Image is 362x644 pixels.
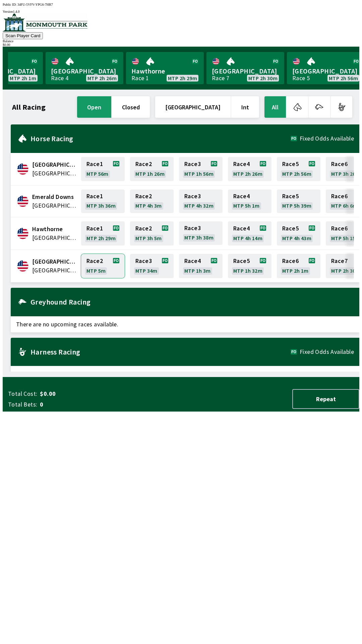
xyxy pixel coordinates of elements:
span: MTP 4h 3m [135,203,162,208]
a: Race1MTP 3h 36m [81,190,125,213]
span: There are no upcoming races available. [11,366,359,382]
a: Race2MTP 5m [81,254,125,278]
h2: Horse Racing [31,136,291,141]
span: MTP 1h 26m [135,171,165,176]
div: Race 7 [212,75,229,81]
span: Race 2 [135,194,152,199]
div: Race 1 [131,75,149,81]
div: Public ID: [3,3,359,6]
span: Fixed Odds Available [300,136,354,141]
span: Race 3 [184,194,201,199]
a: Race5MTP 5h 39m [277,190,320,213]
span: MTP 6h 6m [331,203,358,208]
span: Race 5 [282,194,299,199]
span: There are no upcoming races available. [11,316,359,332]
span: MTP 4h 43m [282,235,311,241]
span: MTP 34m [135,268,158,273]
a: [GEOGRAPHIC_DATA]Race 7MTP 2h 30m [206,52,284,84]
span: Total Bets: [8,400,37,409]
span: MTP 3h 26m [331,171,360,176]
span: Race 4 [184,258,201,264]
button: Int [231,96,259,118]
span: Race 2 [135,161,152,167]
span: Race 7 [331,258,348,264]
a: Race6MTP 2h 1m [277,254,320,278]
span: Race 4 [233,194,250,199]
span: Race 5 [282,226,299,231]
span: MTP 1h 3m [184,268,211,273]
a: Race4MTP 4h 14m [228,221,271,246]
span: MTP 2h 30m [331,268,360,273]
span: Race 4 [233,226,250,231]
span: MTP 2h 56m [282,171,311,176]
span: MTP 5h 39m [282,203,311,208]
a: Race5MTP 2h 56m [277,157,320,181]
span: Race 5 [282,161,299,167]
span: MTP 4h 14m [233,235,262,241]
span: MTP 2h 26m [233,171,262,176]
span: Race 1 [86,226,103,231]
span: Emerald Downs [32,193,77,201]
h1: All Racing [12,104,46,110]
span: Race 6 [331,226,348,231]
span: MTP 2h 29m [168,75,197,81]
span: Race 1 [86,161,103,167]
span: MTP 5h 1m [233,203,260,208]
span: Monmouth Park [32,257,77,266]
a: Race1MTP 2h 29m [81,221,125,246]
a: Race4MTP 5h 1m [228,190,271,213]
a: Race4MTP 2h 26m [228,157,271,181]
span: [GEOGRAPHIC_DATA] [292,67,359,75]
div: Version 1.4.0 [3,10,359,13]
div: Race 5 [292,75,310,81]
span: Total Cost: [8,390,37,398]
button: Repeat [292,389,359,409]
a: Race2MTP 4h 3m [130,190,174,213]
span: MTP 1h 32m [233,268,262,273]
span: Race 2 [135,226,152,231]
span: [GEOGRAPHIC_DATA] [212,67,279,75]
span: Race 3 [184,161,201,167]
a: Race1MTP 56m [81,157,125,181]
span: Hawthorne [131,67,198,75]
a: Race5MTP 4h 43m [277,221,320,246]
span: MTP 2h 30m [248,75,278,81]
span: MTP 2h 1m [282,268,309,273]
span: MTP 3h 38m [184,235,214,240]
span: Canterbury Park [32,160,77,169]
button: open [77,96,111,118]
button: Scan Player Card [3,32,43,39]
a: Race2MTP 3h 5m [130,221,174,246]
span: Hawthorne [32,225,77,233]
span: MTP 3h 5m [135,235,162,241]
span: Repeat [298,395,353,403]
div: Race 4 [51,75,68,81]
span: Race 6 [331,161,348,167]
a: Race2MTP 1h 26m [130,157,174,181]
span: MTP 2h 29m [86,235,116,241]
span: Race 6 [282,258,299,264]
span: MTP 2h 26m [87,75,117,81]
button: [GEOGRAPHIC_DATA] [155,96,231,118]
span: MTP 3h 36m [86,203,116,208]
span: MTP 2h 56m [329,75,358,81]
span: MTP 1h 56m [184,171,214,176]
a: Race3MTP 34m [130,254,174,278]
span: Race 1 [86,194,103,199]
span: $0.00 [40,390,145,398]
div: Balance [3,39,359,43]
span: United States [32,169,77,178]
span: Fixed Odds Available [300,349,354,355]
span: Race 4 [233,161,250,167]
a: HawthorneRace 1MTP 2h 29m [126,52,204,84]
h2: Harness Racing [31,349,291,355]
span: Race 3 [135,258,152,264]
img: venue logo [3,13,87,32]
span: 0 [40,400,145,409]
span: MTP 56m [86,171,109,176]
a: Race4MTP 1h 3m [179,254,223,278]
span: 34FU-5VFV-YPG6-7HR7 [17,3,53,6]
span: [GEOGRAPHIC_DATA] [51,67,118,75]
span: Race 6 [331,194,348,199]
span: United States [32,233,77,242]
